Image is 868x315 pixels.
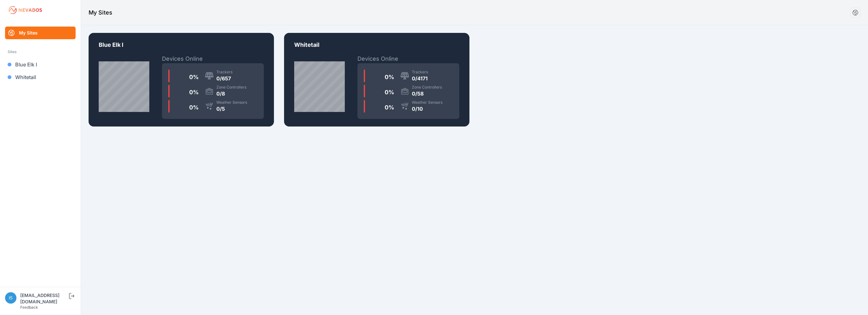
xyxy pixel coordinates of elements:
[5,292,16,304] img: iswagart@prim.com
[216,90,246,97] div: 0/8
[189,74,199,80] span: 0 %
[357,54,459,63] h2: Devices Online
[216,105,247,113] div: 0/5
[294,40,459,54] p: Whitetail
[189,89,199,96] span: 0 %
[216,75,232,82] div: 0/657
[216,70,232,75] div: Trackers
[412,100,443,105] div: Weather Sensors
[20,292,68,305] div: [EMAIL_ADDRESS][DOMAIN_NAME]
[385,89,394,96] span: 0 %
[89,33,274,127] a: MI-02
[89,8,112,17] h1: My Sites
[5,71,76,83] a: Whitetail
[412,70,428,75] div: Trackers
[99,40,264,54] p: Blue Elk I
[412,105,443,113] div: 0/10
[412,85,442,90] div: Zone Controllers
[385,74,394,80] span: 0 %
[5,58,76,71] a: Blue Elk I
[189,104,199,111] span: 0 %
[412,90,442,97] div: 0/58
[284,33,469,127] a: MI-04
[8,48,73,56] div: Sites
[5,27,76,39] a: My Sites
[385,104,394,111] span: 0 %
[8,5,43,15] img: Nevados
[20,305,38,310] a: Feedback
[162,54,264,63] h2: Devices Online
[216,85,246,90] div: Zone Controllers
[412,75,428,82] div: 0/4171
[216,100,247,105] div: Weather Sensors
